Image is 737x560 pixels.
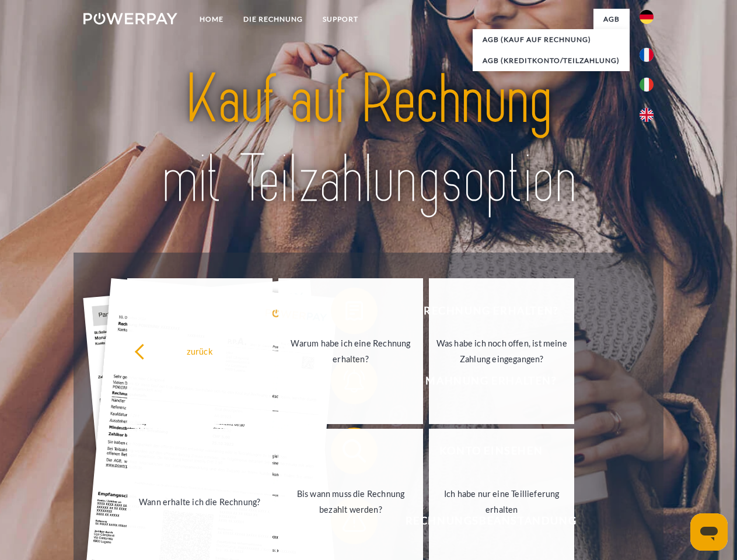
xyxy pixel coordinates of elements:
img: en [640,108,654,122]
a: Home [190,9,233,30]
img: de [640,10,654,24]
a: Was habe ich noch offen, ist meine Zahlung eingegangen? [429,278,574,424]
img: title-powerpay_de.svg [111,56,626,223]
a: DIE RECHNUNG [233,9,313,30]
div: Warum habe ich eine Rechnung erhalten? [285,335,417,367]
img: logo-powerpay-white.svg [83,13,177,24]
div: Was habe ich noch offen, ist meine Zahlung eingegangen? [436,335,567,367]
div: Bis wann muss die Rechnung bezahlt werden? [285,486,417,517]
img: it [640,78,654,92]
a: AGB (Kauf auf Rechnung) [473,29,630,50]
a: agb [593,9,630,30]
a: SUPPORT [313,9,368,30]
div: zurück [134,343,266,359]
img: fr [640,48,654,62]
iframe: Schaltfläche zum Öffnen des Messaging-Fensters [690,513,728,551]
div: Ich habe nur eine Teillieferung erhalten [436,486,567,517]
div: Wann erhalte ich die Rechnung? [134,494,266,509]
a: AGB (Kreditkonto/Teilzahlung) [473,50,630,71]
